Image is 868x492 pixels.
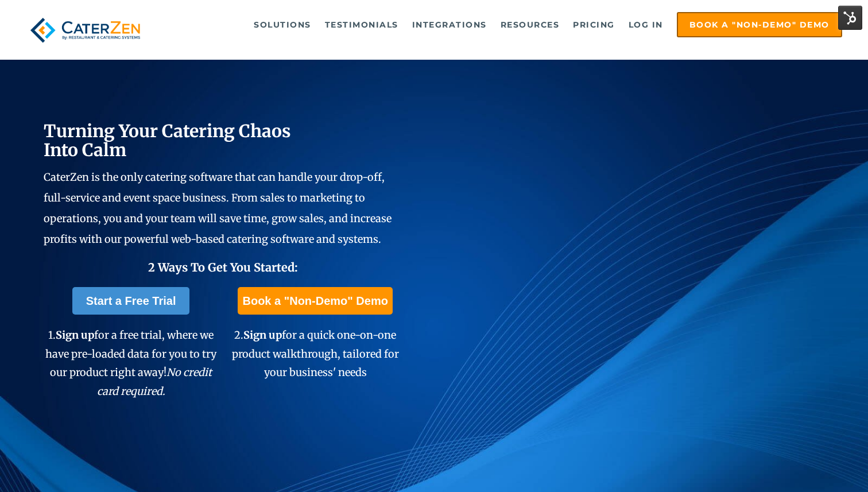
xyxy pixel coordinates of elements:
[238,287,392,315] a: Book a "Non-Demo" Demo
[44,120,291,161] span: Turning Your Catering Chaos Into Calm
[72,287,190,315] a: Start a Free Trial
[623,13,669,36] a: Log in
[495,13,565,36] a: Resources
[248,13,317,36] a: Solutions
[567,13,621,36] a: Pricing
[56,328,94,342] span: Sign up
[406,13,493,36] a: Integrations
[45,328,216,397] span: 1. for a free trial, where we have pre-loaded data for you to try our product right away!
[319,13,404,36] a: Testimonials
[766,447,855,479] iframe: Help widget launcher
[243,328,282,342] span: Sign up
[838,6,862,30] img: HubSpot Tools Menu Toggle
[677,12,842,37] a: Book a "Non-Demo" Demo
[165,12,842,37] div: Navigation Menu
[97,366,212,397] em: No credit card required.
[232,328,399,379] span: 2. for a quick one-on-one product walkthrough, tailored for your business' needs
[26,12,145,48] img: caterzen
[148,260,298,274] span: 2 Ways To Get You Started:
[44,171,392,246] span: CaterZen is the only catering software that can handle your drop-off, full-service and event spac...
